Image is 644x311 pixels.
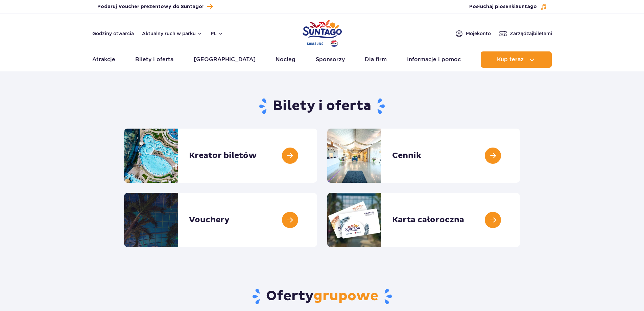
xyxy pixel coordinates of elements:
button: Aktualny ruch w parku [142,31,202,36]
h2: Oferty [124,288,520,305]
button: Kup teraz [481,51,552,68]
span: Posłuchaj piosenki [469,3,537,10]
span: Podaruj Voucher prezentowy do Suntago! [97,3,204,10]
a: Dla firm [365,51,387,68]
a: Zarządzajbiletami [499,29,552,38]
a: [GEOGRAPHIC_DATA] [194,51,256,68]
span: Zarządzaj biletami [510,30,552,37]
span: Suntago [516,4,537,9]
a: Sponsorzy [316,51,345,68]
a: Informacje i pomoc [407,51,461,68]
button: pl [211,30,223,37]
span: grupowe [313,288,378,305]
span: Moje konto [466,30,491,37]
a: Mojekonto [455,29,491,38]
a: Bilety i oferta [135,51,173,68]
a: Podaruj Voucher prezentowy do Suntago! [97,2,213,11]
a: Nocleg [276,51,295,68]
a: Park of Poland [303,17,342,48]
button: Posłuchaj piosenkiSuntago [469,3,547,10]
h1: Bilety i oferta [124,97,520,115]
a: Godziny otwarcia [92,30,134,37]
a: Atrakcje [92,51,115,68]
span: Kup teraz [497,57,524,63]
